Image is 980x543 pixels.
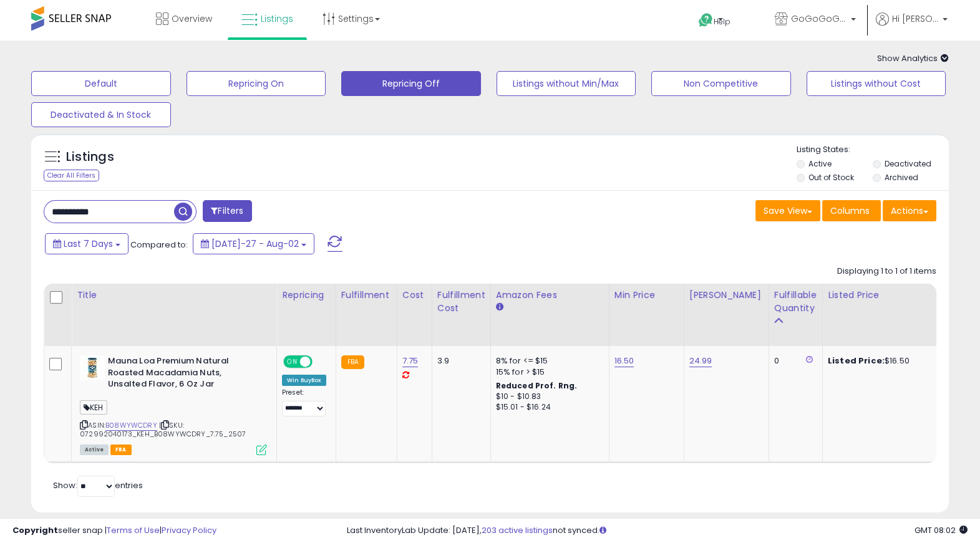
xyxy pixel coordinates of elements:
[437,289,485,315] div: Fulfillment Cost
[482,524,553,536] a: 203 active listings
[80,444,109,455] span: All listings currently available for purchase on Amazon
[12,525,216,537] div: seller snap | |
[402,355,419,367] a: 7.75
[80,400,107,415] span: KEH
[614,355,634,367] a: 16.50
[883,200,936,221] button: Actions
[698,12,714,28] i: Get Help
[689,355,712,367] a: 24.99
[64,238,113,250] span: Last 7 Days
[282,388,326,416] div: Preset:
[497,71,636,96] button: Listings without Min/Max
[496,289,604,302] div: Amazon Fees
[496,380,578,391] b: Reduced Prof. Rng.
[828,289,936,302] div: Listed Price
[892,12,939,25] span: Hi [PERSON_NAME]
[282,289,331,302] div: Repricing
[105,420,157,431] a: B08WYWCDRY
[80,355,267,454] div: ASIN:
[187,71,326,96] button: Repricing On
[347,525,968,537] div: Last InventoryLab Update: [DATE], not synced.
[80,420,246,439] span: | SKU: 072992040173_KEH_B08WYWCDRY_7.75_2507
[130,239,188,251] span: Compared to:
[108,355,260,393] b: Mauna Loa Premium Natural Roasted Macadamia Nuts, Unsalted Flavor, 6 Oz Jar
[402,289,427,302] div: Cost
[830,204,870,217] span: Columns
[284,357,300,367] span: ON
[77,289,271,302] div: Title
[282,375,326,386] div: Win BuyBox
[193,233,314,254] button: [DATE]-27 - Aug-02
[203,200,251,222] button: Filters
[689,3,755,41] a: Help
[341,289,392,302] div: Fulfillment
[66,148,114,166] h5: Listings
[80,355,105,380] img: 41LFGdQMRSL._SL40_.jpg
[496,392,599,402] div: $10 - $10.83
[261,12,293,25] span: Listings
[885,158,931,169] label: Deactivated
[885,172,918,183] label: Archived
[837,266,936,277] div: Displaying 1 to 1 of 1 items
[774,289,817,315] div: Fulfillable Quantity
[808,172,854,183] label: Out of Stock
[31,102,171,127] button: Deactivated & In Stock
[755,200,820,221] button: Save View
[822,200,881,221] button: Columns
[496,355,599,367] div: 8% for <= $15
[211,238,299,250] span: [DATE]-27 - Aug-02
[172,12,212,25] span: Overview
[915,524,968,536] span: 2025-08-10 08:02 GMT
[714,16,730,27] span: Help
[689,289,764,302] div: [PERSON_NAME]
[341,355,364,369] small: FBA
[53,479,143,491] span: Show: entries
[45,233,129,254] button: Last 7 Days
[828,355,931,367] div: $16.50
[496,367,599,378] div: 15% for > $15
[876,12,948,41] a: Hi [PERSON_NAME]
[162,524,216,536] a: Privacy Policy
[496,402,599,413] div: $15.01 - $16.24
[437,355,481,367] div: 3.9
[807,71,946,96] button: Listings without Cost
[31,71,171,96] button: Default
[774,355,813,367] div: 0
[496,302,503,313] small: Amazon Fees.
[797,144,949,156] p: Listing States:
[311,357,331,367] span: OFF
[614,289,679,302] div: Min Price
[877,52,949,64] span: Show Analytics
[107,524,160,536] a: Terms of Use
[341,71,481,96] button: Repricing Off
[651,71,791,96] button: Non Competitive
[791,12,847,25] span: GoGoGoGoneLLC
[12,524,58,536] strong: Copyright
[44,170,99,181] div: Clear All Filters
[808,158,832,169] label: Active
[828,355,885,367] b: Listed Price:
[110,444,132,455] span: FBA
